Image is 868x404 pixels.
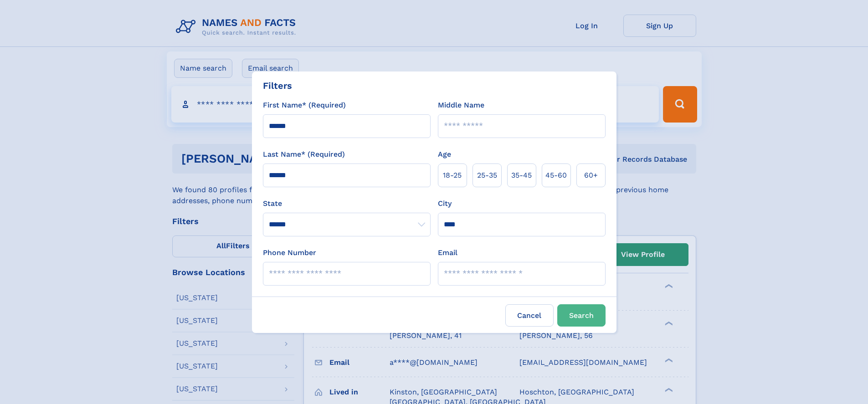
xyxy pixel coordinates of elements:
[263,149,345,160] label: Last Name* (Required)
[545,170,567,181] span: 45‑60
[263,198,431,209] label: State
[477,170,497,181] span: 25‑35
[263,79,292,92] div: Filters
[557,304,606,327] button: Search
[263,247,316,258] label: Phone Number
[505,304,554,327] label: Cancel
[584,170,598,181] span: 60+
[511,170,532,181] span: 35‑45
[438,149,451,160] label: Age
[263,100,346,111] label: First Name* (Required)
[443,170,462,181] span: 18‑25
[438,198,452,209] label: City
[438,100,484,111] label: Middle Name
[438,247,457,258] label: Email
